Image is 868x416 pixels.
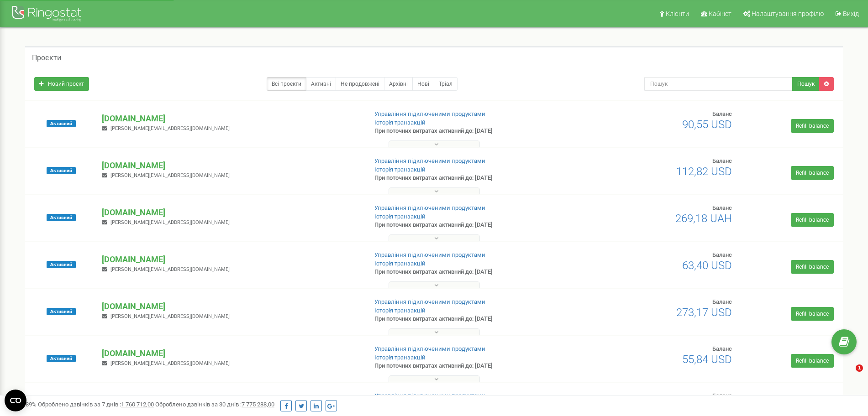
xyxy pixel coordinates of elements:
[110,313,230,319] span: [PERSON_NAME][EMAIL_ADDRESS][DOMAIN_NAME]
[412,77,434,91] a: Нові
[666,10,689,17] span: Клієнти
[34,77,89,91] a: Новий проєкт
[374,166,426,173] a: Історія транзакцій
[102,254,359,265] p: [DOMAIN_NAME]
[384,77,413,91] a: Архівні
[110,266,230,272] span: [PERSON_NAME][EMAIL_ADDRESS][DOMAIN_NAME]
[712,251,732,258] span: Баланс
[47,261,76,268] span: Активний
[712,392,732,399] span: Баланс
[856,364,863,372] span: 1
[676,165,732,178] span: 112,82 USD
[374,315,564,323] p: При поточних витратах активний до: [DATE]
[374,345,485,352] a: Управління підключеними продуктами
[47,355,76,362] span: Активний
[374,354,426,361] a: Історія транзакцій
[47,167,76,174] span: Активний
[374,251,485,258] a: Управління підключеними продуктами
[5,390,26,411] button: Open CMP widget
[791,213,834,227] a: Refill balance
[374,119,426,126] a: Історія транзакцій
[837,364,859,386] iframe: Intercom live chat
[712,298,732,305] span: Баланс
[712,157,732,164] span: Баланс
[374,157,485,164] a: Управління підключеними продуктами
[267,77,306,91] a: Всі проєкти
[336,77,384,91] a: Не продовжені
[374,362,564,370] p: При поточних витратах активний до: [DATE]
[791,166,834,180] a: Refill balance
[374,268,564,276] p: При поточних витратах активний до: [DATE]
[47,214,76,221] span: Активний
[791,354,834,368] a: Refill balance
[682,118,732,131] span: 90,55 USD
[102,207,359,218] p: [DOMAIN_NAME]
[374,204,485,211] a: Управління підключеними продуктами
[374,110,485,117] a: Управління підключеними продуктами
[791,119,834,133] a: Refill balance
[791,260,834,274] a: Refill balance
[374,127,564,135] p: При поточних витратах активний до: [DATE]
[306,77,336,91] a: Активні
[682,353,732,366] span: 55,84 USD
[155,401,274,408] span: Оброблено дзвінків за 30 днів :
[675,212,732,225] span: 269,18 UAH
[644,77,793,91] input: Пошук
[102,395,359,406] p: [DOMAIN_NAME]
[712,345,732,352] span: Баланс
[374,213,426,220] a: Історія транзакцій
[843,10,859,17] span: Вихід
[102,348,359,359] p: [DOMAIN_NAME]
[110,172,230,178] span: [PERSON_NAME][EMAIL_ADDRESS][DOMAIN_NAME]
[102,113,359,125] p: [DOMAIN_NAME]
[791,307,834,321] a: Refill balance
[712,204,732,211] span: Баланс
[374,392,485,399] a: Управління підключеними продуктами
[121,401,154,408] u: 1 760 712,00
[374,307,426,314] a: Історія транзакцій
[11,4,84,25] img: Ringostat Logo
[110,125,230,131] span: [PERSON_NAME][EMAIL_ADDRESS][DOMAIN_NAME]
[110,360,230,366] span: [PERSON_NAME][EMAIL_ADDRESS][DOMAIN_NAME]
[752,10,824,17] span: Налаштування профілю
[792,77,820,91] button: Пошук
[32,54,61,62] h5: Проєкти
[374,298,485,305] a: Управління підключеними продуктами
[102,301,359,312] p: [DOMAIN_NAME]
[374,221,564,229] p: При поточних витратах активний до: [DATE]
[110,219,230,225] span: [PERSON_NAME][EMAIL_ADDRESS][DOMAIN_NAME]
[434,77,458,91] a: Тріал
[709,10,731,17] span: Кабінет
[47,308,76,315] span: Активний
[676,306,732,319] span: 273,17 USD
[712,110,732,117] span: Баланс
[374,260,426,267] a: Історія транзакцій
[682,259,732,272] span: 63,40 USD
[47,120,76,127] span: Активний
[242,401,274,408] u: 7 775 288,00
[102,160,359,172] p: [DOMAIN_NAME]
[38,401,154,408] span: Оброблено дзвінків за 7 днів :
[374,174,564,182] p: При поточних витратах активний до: [DATE]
